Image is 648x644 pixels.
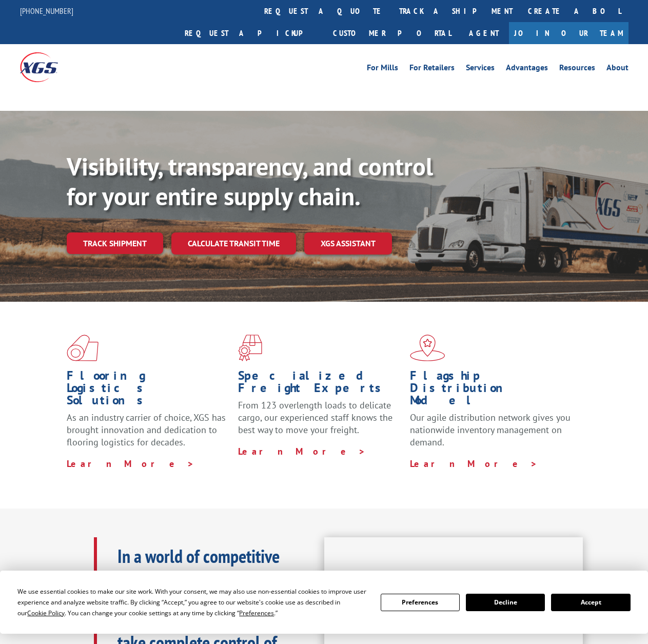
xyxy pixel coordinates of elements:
a: XGS ASSISTANT [304,232,392,255]
b: Visibility, transparency, and control for your entire supply chain. [67,150,433,212]
a: Track shipment [67,232,163,254]
a: For Retailers [409,64,455,75]
a: [PHONE_NUMBER] [20,6,73,16]
div: We use essential cookies to make our site work. With your consent, we may also use non-essential ... [17,586,368,618]
img: xgs-icon-flagship-distribution-model-red [410,335,445,361]
img: xgs-icon-focused-on-flooring-red [238,335,262,361]
a: Resources [559,64,595,75]
a: Learn More > [410,458,538,470]
h1: Flooring Logistics Solutions [67,369,230,412]
span: Preferences [239,609,274,617]
span: Our agile distribution network gives you nationwide inventory management on demand. [410,412,571,448]
h1: Flagship Distribution Model [410,369,574,412]
a: Agent [459,22,509,44]
button: Accept [551,594,630,611]
span: Cookie Policy [27,609,65,617]
h1: Specialized Freight Experts [238,369,402,399]
img: xgs-icon-total-supply-chain-intelligence-red [67,335,99,361]
button: Preferences [381,594,460,611]
a: Learn More > [67,458,194,470]
a: About [606,64,629,75]
a: Services [466,64,495,75]
a: Advantages [506,64,548,75]
a: Calculate transit time [171,232,296,255]
span: As an industry carrier of choice, XGS has brought innovation and dedication to flooring logistics... [67,412,226,448]
a: Learn More > [238,445,366,457]
p: From 123 overlength loads to delicate cargo, our experienced staff knows the best way to move you... [238,399,402,445]
a: For Mills [367,64,398,75]
a: Join Our Team [509,22,629,44]
a: Request a pickup [177,22,325,44]
a: Customer Portal [325,22,459,44]
button: Decline [466,594,545,611]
